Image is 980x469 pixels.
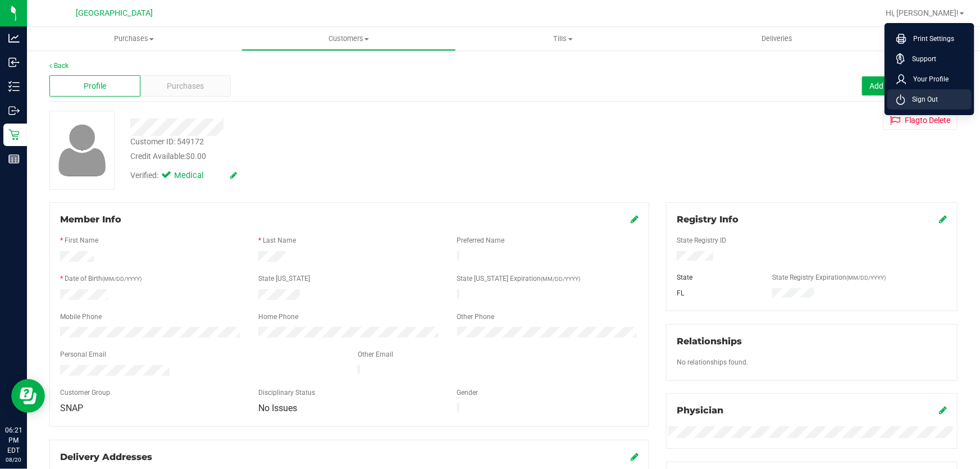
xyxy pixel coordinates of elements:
span: No Issues [258,403,297,413]
inline-svg: Inbound [8,57,20,68]
label: Preferred Name [457,235,505,245]
span: Relationships [677,336,742,347]
div: FL [668,288,764,298]
label: Gender [457,388,478,398]
span: SNAP [60,403,83,413]
label: State Registry ID [677,235,726,245]
label: Last Name [263,235,296,245]
span: (MM/DD/YYYY) [102,276,142,282]
div: Credit Available: [130,151,576,162]
inline-svg: Reports [8,153,20,165]
span: (MM/DD/YYYY) [541,276,581,282]
span: Purchases [167,80,204,92]
span: Profile [84,80,106,92]
span: (MM/DD/YYYY) [846,275,886,281]
a: Support [896,53,967,65]
span: $0.00 [186,152,206,161]
label: Customer Group [60,388,110,398]
img: user-icon.png [53,121,112,179]
label: Personal Email [60,349,106,359]
a: Deliveries [670,27,885,51]
span: [GEOGRAPHIC_DATA] [76,8,153,18]
span: Registry Info [677,214,739,225]
span: Medical [174,170,219,182]
label: Other Phone [457,312,495,322]
span: Deliveries [747,34,808,44]
label: First Name [65,235,98,245]
span: Your Profile [906,74,949,85]
a: Purchases [27,27,241,51]
label: State [US_STATE] [258,274,310,284]
button: Flagto Delete [883,111,958,130]
span: Sign Out [905,94,938,105]
span: Member Info [60,214,121,225]
inline-svg: Analytics [8,33,20,44]
p: 06:21 PM EDT [5,425,22,456]
span: Print Settings [906,33,954,44]
a: Back [49,62,69,70]
div: Customer ID: 549172 [130,136,204,148]
label: Date of Birth [65,274,142,284]
label: Mobile Phone [60,312,102,322]
inline-svg: Inventory [8,81,20,92]
button: Add customer to queue [862,76,958,95]
span: Purchases [27,34,241,44]
label: Other Email [358,349,393,359]
span: Physician [677,405,723,416]
span: Customers [242,34,455,44]
label: Disciplinary Status [258,388,315,398]
span: Support [905,53,936,65]
inline-svg: Outbound [8,105,20,116]
iframe: Resource center [11,379,45,413]
p: 08/20 [5,456,22,464]
span: Add customer to queue [869,81,950,90]
div: State [668,272,764,283]
li: Sign Out [887,89,972,110]
label: State [US_STATE] Expiration [457,274,581,284]
span: Delivery Addresses [60,452,152,462]
label: State Registry Expiration [772,272,886,283]
div: Verified: [130,170,237,182]
inline-svg: Retail [8,129,20,140]
a: Customers [241,27,456,51]
label: Home Phone [258,312,298,322]
span: Hi, [PERSON_NAME]! [886,8,959,17]
a: Tills [456,27,671,51]
label: No relationships found. [677,357,748,367]
span: Tills [457,34,670,44]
